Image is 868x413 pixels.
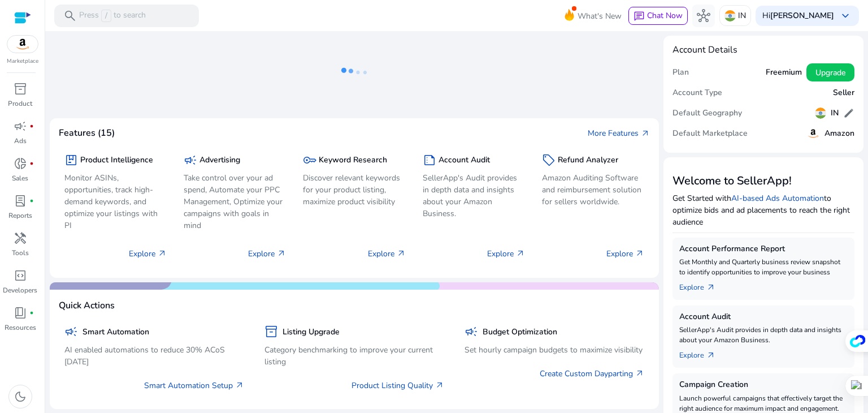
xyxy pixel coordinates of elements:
button: Upgrade [806,63,854,81]
span: campaign [184,153,197,167]
p: Reports [8,210,32,221]
p: Get Monthly and Quarterly business review snapshot to identify opportunities to improve your busi... [679,257,848,277]
p: Sales [12,173,28,183]
p: Category benchmarking to improve your current listing [264,344,444,368]
h5: Default Marketplace [672,129,748,139]
span: key [303,153,316,167]
span: campaign [64,325,78,338]
span: fiber_manual_record [29,124,34,128]
h5: Default Geography [672,109,742,118]
span: fiber_manual_record [29,161,34,166]
span: inventory_2 [264,325,278,338]
h5: Campaign Creation [679,380,848,390]
h4: Account Details [672,45,737,55]
h5: Budget Optimization [483,328,557,337]
p: Explore [248,248,286,260]
img: in.svg [815,107,826,119]
h5: Plan [672,68,689,78]
p: SellerApp's Audit provides in depth data and insights about your Amazon Business. [423,172,525,220]
p: Hi [762,12,834,20]
span: dark_mode [14,390,27,403]
span: book_4 [14,306,27,320]
a: Smart Automation Setup [144,380,244,392]
h5: Account Audit [439,156,490,165]
a: More Featuresarrow_outward [588,127,650,139]
h3: Welcome to SellerApp! [672,174,854,188]
h5: Account Type [672,88,722,98]
img: amazon.svg [806,127,820,140]
span: arrow_outward [641,129,650,138]
p: Set hourly campaign budgets to maximize visibility [465,344,644,356]
p: Explore [368,248,406,260]
h4: Quick Actions [59,300,115,311]
p: Explore [487,248,525,260]
span: arrow_outward [516,249,525,258]
p: Explore [129,248,167,260]
a: AI-based Ads Automation [731,193,824,204]
a: Product Listing Quality [351,380,444,392]
span: arrow_outward [397,249,406,258]
p: Monitor ASINs, opportunities, track high-demand keywords, and optimize your listings with PI [64,172,167,231]
span: campaign [14,119,27,133]
span: arrow_outward [706,351,715,360]
span: sell [542,153,555,167]
p: SellerApp's Audit provides in depth data and insights about your Amazon Business. [679,325,848,345]
span: fiber_manual_record [29,199,34,203]
h4: Features (15) [59,128,115,139]
button: chatChat Now [628,7,688,25]
span: arrow_outward [635,369,644,378]
p: Explore [606,248,644,260]
a: Explorearrow_outward [679,345,724,361]
p: Discover relevant keywords for your product listing, maximize product visibility [303,172,405,208]
span: arrow_outward [235,381,244,390]
h5: Listing Upgrade [283,328,340,337]
span: / [101,10,111,22]
span: lab_profile [14,194,27,208]
h5: Smart Automation [83,328,149,337]
p: Ads [14,136,27,146]
h5: Advertising [199,156,240,165]
span: arrow_outward [158,249,167,258]
span: What's New [578,6,622,26]
span: Chat Now [647,10,683,21]
p: Amazon Auditing Software and reimbursement solution for sellers worldwide. [542,172,644,208]
span: package [64,153,78,167]
p: Marketplace [7,57,38,66]
h5: Seller [833,88,854,98]
span: Upgrade [815,67,845,79]
span: fiber_manual_record [29,311,34,315]
p: Product [8,98,32,109]
span: chat [633,11,645,22]
h5: Freemium [766,68,802,78]
span: search [63,9,77,23]
p: Developers [3,285,37,295]
p: Resources [5,322,36,333]
p: Tools [12,248,29,258]
span: edit [843,107,854,119]
button: hub [692,5,715,27]
a: Create Custom Dayparting [540,368,644,380]
img: amazon.svg [7,36,38,53]
h5: Amazon [824,129,854,139]
p: Get Started with to optimize bids and ad placements to reach the right audience [672,192,854,228]
span: arrow_outward [435,381,444,390]
h5: IN [831,109,839,118]
h5: Product Intelligence [80,156,153,165]
h5: Refund Analyzer [558,156,618,165]
span: handyman [14,231,27,245]
span: arrow_outward [635,249,644,258]
span: arrow_outward [706,283,715,292]
p: AI enabled automations to reduce 30% ACoS [DATE] [64,344,244,368]
span: inventory_2 [14,82,27,96]
h5: Account Performance Report [679,244,848,254]
span: hub [697,9,710,23]
span: keyboard_arrow_down [839,9,852,23]
b: [PERSON_NAME] [770,10,834,21]
h5: Account Audit [679,312,848,322]
h5: Keyword Research [319,156,387,165]
span: summarize [423,153,436,167]
p: Take control over your ad spend, Automate your PPC Management, Optimize your campaigns with goals... [184,172,286,231]
a: Explorearrow_outward [679,277,724,293]
p: IN [738,6,746,25]
p: Press to search [79,10,146,22]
